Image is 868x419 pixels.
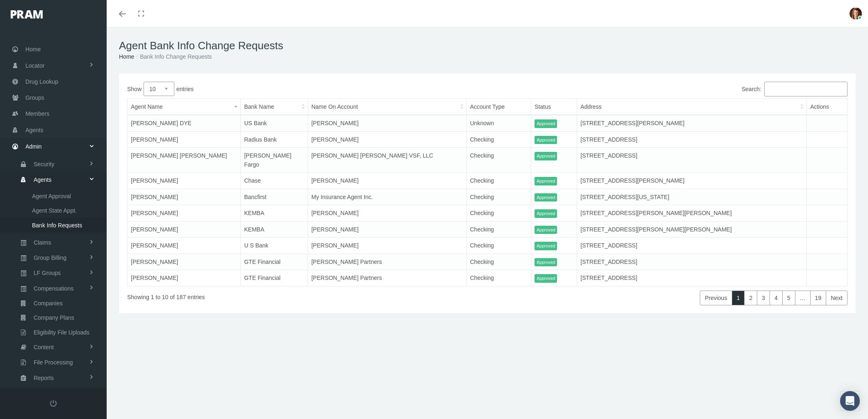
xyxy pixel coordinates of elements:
li: Bank Info Change Requests [134,52,212,61]
td: US Bank [241,115,308,131]
td: KEMBA [241,221,308,238]
span: Approved [535,152,557,160]
td: [PERSON_NAME] [128,189,241,205]
td: Bancfirst [241,189,308,205]
td: [PERSON_NAME] Partners [308,254,466,270]
span: Reports [34,371,54,385]
a: Previous [700,291,732,305]
td: [PERSON_NAME] [128,254,241,270]
td: [PERSON_NAME] [308,173,466,189]
td: [PERSON_NAME] [PERSON_NAME] [128,148,241,173]
span: Locator [25,58,45,73]
span: File Processing [34,355,73,369]
td: [PERSON_NAME] [128,238,241,254]
td: Checking [466,189,531,205]
a: Next [826,291,847,305]
span: Approved [535,119,557,128]
span: Settings [34,386,55,400]
td: [PERSON_NAME] [128,173,241,189]
span: Agents [25,122,43,138]
th: Actions [807,99,847,115]
span: Company Plans [34,311,74,325]
a: 4 [770,291,783,305]
img: S_Profile_Picture_677.PNG [850,7,862,20]
span: Compensations [34,282,73,295]
label: Show entries [127,82,487,96]
td: Checking [466,173,531,189]
td: [STREET_ADDRESS][PERSON_NAME][PERSON_NAME] [577,205,807,222]
td: KEMBA [241,205,308,222]
th: Bank Name: activate to sort column ascending [241,99,308,115]
td: [STREET_ADDRESS][US_STATE] [577,189,807,205]
td: [PERSON_NAME] Fargo [241,148,308,173]
span: Content [34,340,54,354]
label: Search: [487,82,847,96]
a: Home [119,53,134,60]
span: Approved [535,209,557,218]
span: Approved [535,242,557,250]
td: Unknown [466,115,531,131]
a: 3 [757,291,770,305]
img: PRAM_20_x_78.png [11,10,43,18]
td: [STREET_ADDRESS] [577,254,807,270]
td: [PERSON_NAME] [308,221,466,238]
span: Admin [25,139,42,154]
span: Approved [535,274,557,283]
td: My Insurance Agent Inc. [308,189,466,205]
th: Agent Name: activate to sort column ascending [128,99,241,115]
span: Agent Approval [32,189,71,203]
th: Status [531,99,577,115]
span: Approved [535,258,557,267]
input: Search: [764,82,847,96]
span: Approved [535,193,557,202]
td: [PERSON_NAME] [308,238,466,254]
th: Account Type [466,99,531,115]
th: Address: activate to sort column ascending [577,99,807,115]
span: Approved [535,136,557,144]
span: Members [25,106,49,121]
span: Groups [25,90,44,105]
td: Radius Bank [241,131,308,148]
span: Home [25,41,41,57]
td: Chase [241,173,308,189]
td: Checking [466,270,531,286]
td: [STREET_ADDRESS] [577,238,807,254]
td: [STREET_ADDRESS] [577,148,807,173]
td: [PERSON_NAME] [128,270,241,286]
span: Agent State Appt. [32,204,77,218]
td: [STREET_ADDRESS][PERSON_NAME] [577,115,807,131]
a: 19 [810,291,827,305]
td: Checking [466,131,531,148]
td: GTE Financial [241,270,308,286]
span: Companies [34,296,63,310]
h1: Agent Bank Info Change Requests [119,39,856,52]
span: Group Billing [34,251,66,265]
td: [STREET_ADDRESS] [577,270,807,286]
div: Open Intercom Messenger [840,391,860,411]
td: [PERSON_NAME] [128,131,241,148]
td: [STREET_ADDRESS][PERSON_NAME][PERSON_NAME] [577,221,807,238]
td: [PERSON_NAME] [128,221,241,238]
td: Checking [466,205,531,222]
td: [PERSON_NAME] [308,115,466,131]
td: [PERSON_NAME] [128,205,241,222]
span: Bank Info Requests [32,218,82,232]
td: Checking [466,221,531,238]
td: [PERSON_NAME] Partners [308,270,466,286]
a: 2 [744,291,757,305]
td: U S Bank [241,238,308,254]
td: [STREET_ADDRESS][PERSON_NAME] [577,173,807,189]
th: Name On Account: activate to sort column ascending [308,99,466,115]
span: Claims [34,236,51,250]
td: [PERSON_NAME] [308,131,466,148]
td: [PERSON_NAME] [PERSON_NAME] VSF, LLC [308,148,466,173]
td: [STREET_ADDRESS] [577,131,807,148]
span: Approved [535,177,557,185]
span: Security [34,157,55,171]
select: Showentries [144,82,174,96]
span: Approved [535,226,557,234]
span: Eligibility File Uploads [34,325,89,339]
a: 5 [782,291,795,305]
td: [PERSON_NAME] DYE [128,115,241,131]
td: GTE Financial [241,254,308,270]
